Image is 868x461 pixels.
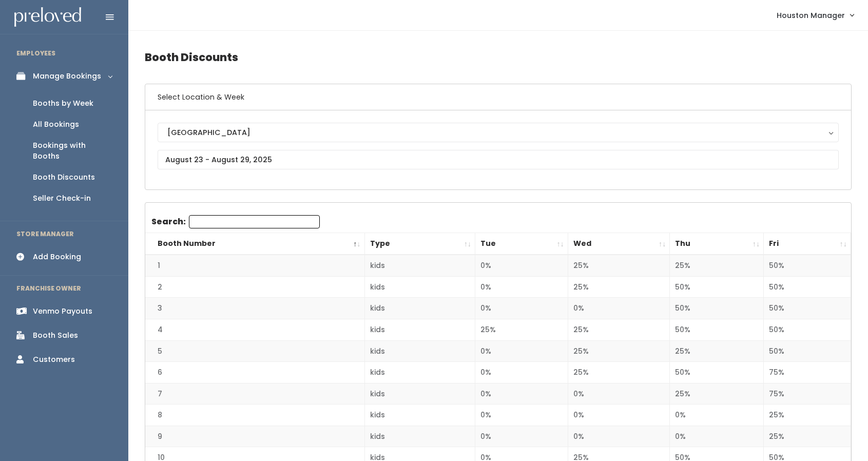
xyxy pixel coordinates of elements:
td: 25% [475,319,568,341]
div: All Bookings [33,119,79,130]
img: preloved logo [14,7,81,27]
td: kids [364,405,475,426]
td: 9 [145,426,364,447]
div: Seller Check-in [33,193,91,204]
th: Wed: activate to sort column ascending [568,233,670,255]
div: Booths by Week [33,98,93,109]
td: 8 [145,405,364,426]
td: 0% [475,276,568,298]
td: 25% [568,255,670,276]
label: Search: [151,215,320,228]
td: 2 [145,276,364,298]
td: 0% [475,426,568,447]
div: Customers [33,354,75,365]
td: 50% [764,276,851,298]
td: 0% [670,405,764,426]
td: 5 [145,340,364,362]
th: Type: activate to sort column ascending [364,233,475,255]
td: 50% [670,298,764,319]
td: kids [364,426,475,447]
td: 3 [145,298,364,319]
td: 0% [475,383,568,405]
td: 1 [145,255,364,276]
div: [GEOGRAPHIC_DATA] [167,127,829,138]
div: Manage Bookings [33,71,101,82]
td: 50% [670,362,764,383]
td: 50% [670,276,764,298]
span: Houston Manager [777,10,845,21]
div: Bookings with Booths [33,140,112,162]
td: 50% [764,255,851,276]
div: Add Booking [33,252,81,262]
td: kids [364,298,475,319]
td: 50% [670,319,764,341]
div: Venmo Payouts [33,306,92,317]
td: kids [364,276,475,298]
h4: Booth Discounts [145,43,852,71]
td: 50% [764,319,851,341]
a: Houston Manager [766,4,864,26]
td: 0% [475,340,568,362]
td: 25% [670,383,764,405]
td: 7 [145,383,364,405]
td: 0% [568,383,670,405]
td: kids [364,340,475,362]
th: Fri: activate to sort column ascending [764,233,851,255]
button: [GEOGRAPHIC_DATA] [158,123,839,142]
td: 50% [764,298,851,319]
h6: Select Location & Week [145,84,851,110]
td: 75% [764,383,851,405]
td: 25% [670,340,764,362]
td: 0% [475,298,568,319]
td: 0% [475,255,568,276]
td: 75% [764,362,851,383]
td: 25% [670,255,764,276]
td: 25% [764,405,851,426]
th: Tue: activate to sort column ascending [475,233,568,255]
td: 50% [764,340,851,362]
th: Thu: activate to sort column ascending [670,233,764,255]
div: Booth Discounts [33,172,95,183]
td: 25% [568,362,670,383]
td: kids [364,383,475,405]
div: Booth Sales [33,330,78,341]
td: 6 [145,362,364,383]
td: 25% [568,276,670,298]
td: 0% [568,426,670,447]
th: Booth Number: activate to sort column descending [145,233,364,255]
td: 0% [568,405,670,426]
td: 25% [568,319,670,341]
td: 4 [145,319,364,341]
input: August 23 - August 29, 2025 [158,150,839,169]
td: 0% [568,298,670,319]
td: 25% [568,340,670,362]
td: 0% [670,426,764,447]
td: kids [364,319,475,341]
input: Search: [189,215,320,228]
td: kids [364,255,475,276]
td: 25% [764,426,851,447]
td: kids [364,362,475,383]
td: 0% [475,362,568,383]
td: 0% [475,405,568,426]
